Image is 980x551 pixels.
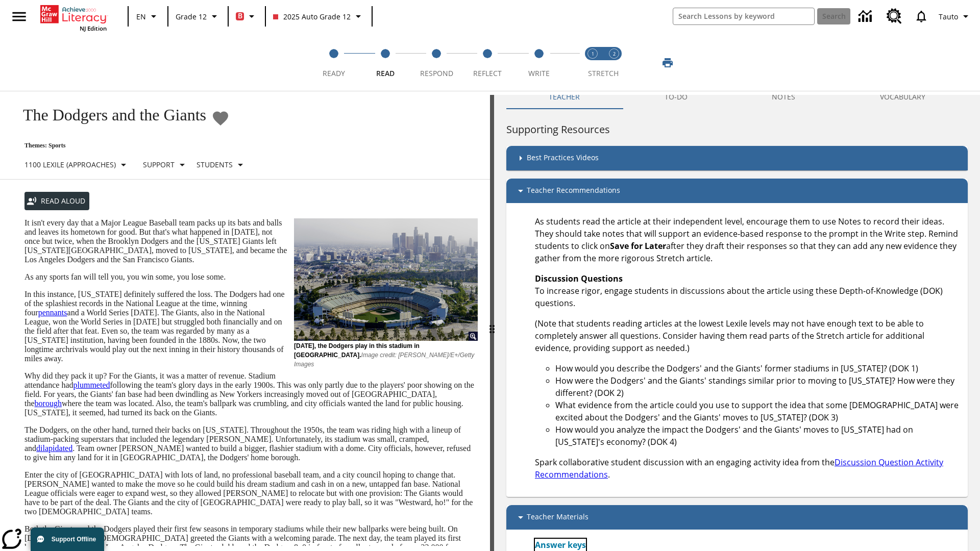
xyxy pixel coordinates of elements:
[38,308,67,317] a: pennants
[12,106,206,124] h1: The Dodgers and the Giants
[908,3,935,30] a: Notifications
[610,240,666,252] strong: Save for Later
[376,68,395,78] span: Read
[506,85,968,109] div: Instructional Panel Tabs
[136,11,146,22] span: EN
[24,290,478,363] p: In this instance, [US_STATE] definitely suffered the loss. The Dodgers had one of the splashiest ...
[473,68,502,78] span: Reflect
[171,7,225,26] button: Grade: Grade 12, Select a grade
[555,423,960,448] li: How would you analyze the impact the Dodgers' and the Giants' moves to [US_STATE] had on [US_STAT...
[838,85,968,109] button: VOCABULARY
[24,470,478,516] p: Enter the city of [GEOGRAPHIC_DATA] with lots of land, no professional baseball team, and a city ...
[592,51,594,57] text: 1
[269,7,369,26] button: Class: 2025 Auto Grade 12, Select your class
[555,362,960,374] li: How would you describe the Dodgers' and the Giants' former stadiums in [US_STATE]? (DOK 1)
[24,192,89,211] button: Read Aloud
[469,332,478,341] img: Magnify
[132,7,164,26] button: Language: EN, Select a language
[622,85,730,109] button: TO-DO
[294,349,474,368] span: Image credit: [PERSON_NAME]/E+/Getty Images
[24,425,478,462] p: The Dodgers, on the other hand, turned their backs on [US_STATE]. Throughout the 1950s, the team ...
[852,3,880,31] a: Data Center
[40,3,107,32] div: Home
[490,95,494,551] div: Press Enter or Spacebar and then press right and left arrow keys to move the slider
[935,7,976,26] button: Profile/Settings
[527,185,620,197] p: Teacher Recommendations
[31,528,104,551] button: Support Offline
[588,68,619,78] span: STRETCH
[323,68,345,78] span: Ready
[24,218,478,264] p: It isn't every day that a Major League Baseball team packs up its bats and balls and leaves its h...
[494,95,980,551] div: activity
[24,159,116,170] p: 1100 Lexile (Approaches)
[35,399,62,408] a: borough
[535,317,960,354] p: (Note that students reading articles at the lowest Lexile levels may not have enough text to be a...
[578,35,607,91] button: Stretch Read step 1 of 2
[939,11,958,22] span: Tauto
[506,179,968,203] div: Teacher Recommendations
[12,142,251,149] p: Themes: Sports
[407,35,466,91] button: Respond step 3 of 5
[555,374,960,399] li: How were the Dodgers' and the Giants' standings similar prior to moving to [US_STATE]? How were t...
[176,11,207,22] span: Grade 12
[535,273,623,284] strong: Discussion Questions
[73,381,110,389] a: plummeted
[527,152,599,164] p: Best Practices Videos
[509,35,569,91] button: Write step 5 of 5
[673,8,814,24] input: search field
[80,24,107,32] span: NJ Edition
[420,68,453,78] span: Respond
[528,68,550,78] span: Write
[211,109,230,127] button: Add to Favorites - The Dodgers and the Giants
[506,505,968,530] div: Teacher Materials
[294,340,420,359] span: [DATE], the Dodgers play in this stadium in [GEOGRAPHIC_DATA].
[535,456,960,481] p: Spark collaborative student discussion with an engaging activity idea from the .
[232,7,262,26] button: Boost Class color is red. Change class color
[273,11,351,22] span: 2025 Auto Grade 12
[36,444,72,453] a: dilapidated
[458,35,517,91] button: Reflect step 4 of 5
[506,121,968,138] h6: Supporting Resources
[4,2,34,32] button: Open side menu
[238,10,242,22] span: B
[24,272,478,282] p: As any sports fan will tell you, you win some, you lose some.
[139,156,192,174] button: Scaffolds, Support
[730,85,838,109] button: NOTES
[535,215,960,264] p: As students read the article at their independent level, encourage them to use Notes to record th...
[355,35,414,91] button: Read step 2 of 5
[24,371,478,417] p: Why did they pack it up? For the Giants, it was a matter of revenue. Stadium attendance had follo...
[555,399,960,423] li: What evidence from the article could you use to support the idea that some [DEMOGRAPHIC_DATA] wer...
[880,3,908,30] a: Resource Center, Will open in new tab
[506,146,968,170] div: Best Practices Videos
[651,54,684,72] button: Print
[535,272,960,309] p: To increase rigor, engage students in discussions about the article using these Depth-of-Knowledg...
[52,536,96,543] span: Support Offline
[613,51,616,57] text: 2
[192,156,251,174] button: Select Student
[527,511,589,523] p: Teacher Materials
[197,159,233,170] p: Students
[535,539,586,551] a: Answer keys, Will open in new browser window or tab
[506,85,622,109] button: Teacher
[143,159,175,170] p: Support
[599,35,629,91] button: Stretch Respond step 2 of 2
[304,35,363,91] button: Ready step 1 of 5
[20,156,134,174] button: Select Lexile, 1100 Lexile (Approaches)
